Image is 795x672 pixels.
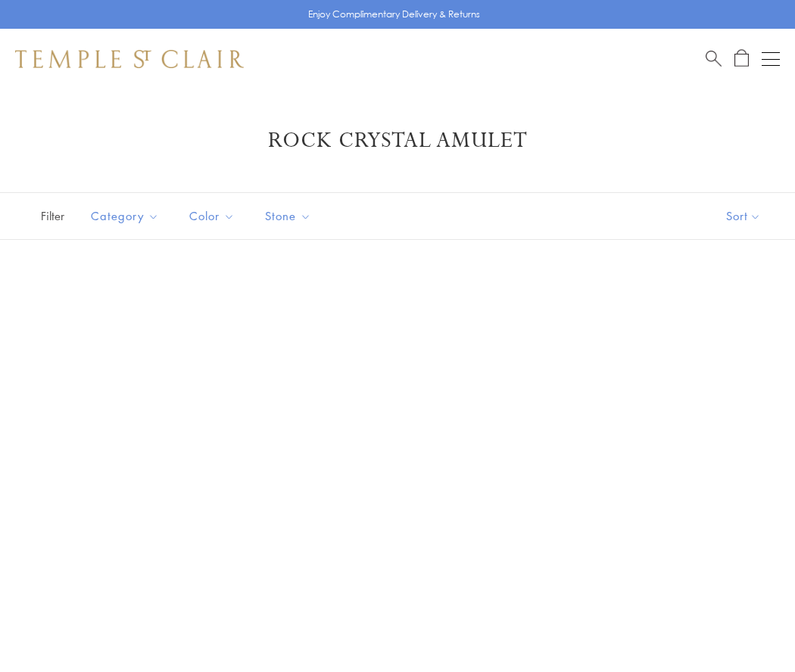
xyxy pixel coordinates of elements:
[182,207,246,226] span: Color
[254,199,323,233] button: Stone
[692,193,795,239] button: Show sort by
[178,199,246,233] button: Color
[762,50,780,68] button: Open navigation
[38,127,757,154] h1: Rock Crystal Amulet
[308,7,480,22] p: Enjoy Complimentary Delivery & Returns
[257,207,323,226] span: Stone
[15,50,244,68] img: Temple St. Clair
[734,49,749,68] a: Open Shopping Bag
[706,49,722,68] a: Search
[79,199,170,233] button: Category
[83,207,170,226] span: Category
